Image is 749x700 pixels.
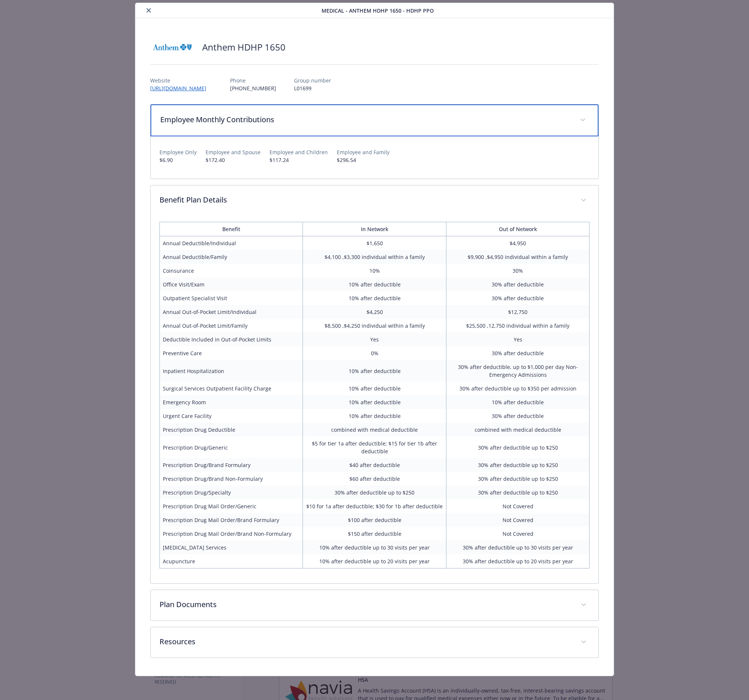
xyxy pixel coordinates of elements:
[159,382,303,395] td: Surgical Services Outpatient Facility Charge
[230,77,276,84] p: Phone
[337,156,390,164] p: $296.54
[269,148,328,156] p: Employee and Children
[446,360,590,382] td: 30% after deductible, up to $1,000 per day Non- Emergency Admissions
[159,156,197,164] p: $6.90
[159,319,303,333] td: Annual Out-of-Pocket Limit/Family
[151,627,599,658] div: Resources
[303,527,446,541] td: $150 after deductible
[159,636,572,647] p: Resources
[446,305,590,319] td: $12,750
[159,554,303,568] td: Acupuncture
[294,84,331,92] p: L01699
[303,554,446,568] td: 10% after deductible up to 20 visits per year
[303,499,446,513] td: $10 for 1a after deductible; $30 for 1b after deductible
[159,472,303,486] td: Prescription Drug/Brand Non-Formulary
[159,486,303,499] td: Prescription Drug/Specialty
[151,136,599,179] div: Employee Monthly Contributions
[159,148,197,156] p: Employee Only
[150,77,212,84] p: Website
[446,382,590,395] td: 30% after deductible up to $350 per admission
[159,499,303,513] td: Prescription Drug Mail Order/Generic
[303,305,446,319] td: $4,250
[446,236,590,250] td: $4,950
[159,291,303,305] td: Outpatient Specialist Visit
[144,6,153,15] button: close
[160,114,571,125] p: Employee Monthly Contributions
[294,77,331,84] p: Group number
[446,499,590,513] td: Not Covered
[446,291,590,305] td: 30% after deductible
[151,185,599,216] div: Benefit Plan Details
[446,554,590,568] td: 30% after deductible up to 20 visits per year
[446,458,590,472] td: 30% after deductible up to $250
[446,264,590,278] td: 30%
[303,458,446,472] td: $40 after deductible
[303,382,446,395] td: 10% after deductible
[446,333,590,346] td: Yes
[446,319,590,333] td: $25,500 ,12,750 individual within a family
[159,236,303,250] td: Annual Deductible/Individual
[159,423,303,437] td: Prescription Drug Deductible
[230,84,276,92] p: [PHONE_NUMBER]
[303,264,446,278] td: 10%
[159,264,303,278] td: Coinsurance
[303,319,446,333] td: $8,500 ,$4,250 individual within a family
[151,590,599,620] div: Plan Documents
[159,541,303,554] td: [MEDICAL_DATA] Services
[159,360,303,382] td: Inpatient Hospitalization
[303,395,446,409] td: 10% after deductible
[159,194,572,205] p: Benefit Plan Details
[303,346,446,360] td: 0%
[446,527,590,541] td: Not Covered
[446,423,590,437] td: combined with medical deductible
[303,278,446,291] td: 10% after deductible
[303,291,446,305] td: 10% after deductible
[303,409,446,423] td: 10% after deductible
[206,148,261,156] p: Employee and Spouse
[151,104,599,136] div: Employee Monthly Contributions
[303,222,446,236] th: In Network
[446,486,590,499] td: 30% after deductible up to $250
[303,236,446,250] td: $1,650
[303,541,446,554] td: 10% after deductible up to 30 visits per year
[303,513,446,527] td: $100 after deductible
[446,278,590,291] td: 30% after deductible
[159,458,303,472] td: Prescription Drug/Brand Formulary
[159,333,303,346] td: Deductible Included in Out-of-Pocket Limits
[446,395,590,409] td: 10% after deductible
[75,3,674,676] div: details for plan Medical - Anthem HDHP 1650 - HDHP PPO
[159,437,303,458] td: Prescription Drug/Generic
[303,360,446,382] td: 10% after deductible
[269,156,328,164] p: $117.24
[303,250,446,264] td: $4,100 ,$3,300 individual within a family
[303,437,446,458] td: $5 for tier 1a after deductible; $15 for tier 1b after deductible
[159,513,303,527] td: Prescription Drug Mail Order/Brand Formulary
[446,513,590,527] td: Not Covered
[159,305,303,319] td: Annual Out-of-Pocket Limit/Individual
[446,250,590,264] td: $9,900 ,$4,950 individual within a family
[322,7,434,14] span: Medical - Anthem HDHP 1650 - HDHP PPO
[303,472,446,486] td: $60 after deductible
[150,85,212,92] a: [URL][DOMAIN_NAME]
[159,278,303,291] td: Office Visit/Exam
[202,41,285,54] h2: Anthem HDHP 1650
[446,472,590,486] td: 30% after deductible up to $250
[159,250,303,264] td: Annual Deductible/Family
[159,527,303,541] td: Prescription Drug Mail Order/Brand Non-Formulary
[446,222,590,236] th: Out of Network
[159,395,303,409] td: Emergency Room
[150,36,195,58] img: Anthem Blue Cross
[151,216,599,583] div: Benefit Plan Details
[159,409,303,423] td: Urgent Care Facility
[206,156,261,164] p: $172.40
[446,409,590,423] td: 30% after deductible
[159,599,572,610] p: Plan Documents
[446,437,590,458] td: 30% after deductible up to $250
[303,333,446,346] td: Yes
[159,346,303,360] td: Preventive Care
[446,346,590,360] td: 30% after deductible
[337,148,390,156] p: Employee and Family
[303,423,446,437] td: combined with medical deductible
[446,541,590,554] td: 30% after deductible up to 30 visits per year
[303,486,446,499] td: 30% after deductible up to $250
